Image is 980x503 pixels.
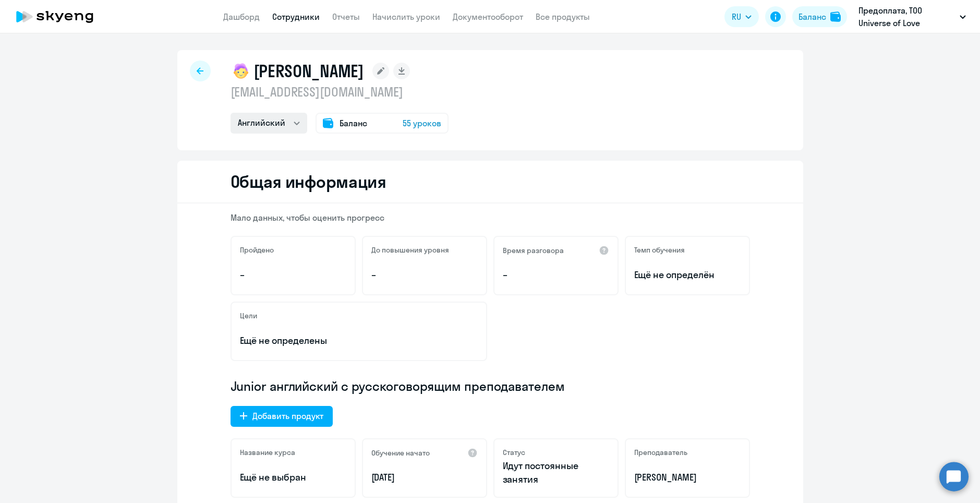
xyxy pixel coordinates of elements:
[536,11,590,22] a: Все продукты
[231,83,449,100] p: [EMAIL_ADDRESS][DOMAIN_NAME]
[240,448,295,457] h5: Название курса
[371,268,478,282] p: –
[634,471,741,484] p: [PERSON_NAME]
[503,268,609,282] p: –
[798,10,826,23] div: Баланс
[372,11,440,22] a: Начислить уроки
[240,471,346,484] p: Ещё не выбран
[453,11,523,22] a: Документооборот
[634,448,687,457] h5: Преподаватель
[240,334,478,348] p: Ещё не определены
[340,117,367,129] span: Баланс
[371,448,430,458] h5: Обучение начато
[853,4,971,29] button: Предоплата, ТОО Universe of Love (Универсе оф лове)
[634,245,685,255] h5: Темп обучения
[272,11,320,22] a: Сотрудники
[240,245,274,255] h5: Пройдено
[253,61,364,81] h1: [PERSON_NAME]
[231,406,333,427] button: Добавить продукт
[732,10,741,23] span: RU
[371,245,449,255] h5: До повышения уровня
[223,11,260,22] a: Дашборд
[240,268,346,282] p: –
[240,311,257,320] h5: Цели
[724,6,759,27] button: RU
[403,117,441,129] span: 55 уроков
[231,171,386,192] h2: Общая информация
[503,459,609,486] p: Идут постоянные занятия
[503,246,564,255] h5: Время разговора
[231,378,565,394] span: Junior английский с русскоговорящим преподавателем
[231,61,251,81] img: child
[371,471,478,484] p: [DATE]
[830,11,841,22] img: balance
[503,448,525,457] h5: Статус
[634,268,741,282] span: Ещё не определён
[332,11,360,22] a: Отчеты
[252,410,323,422] div: Добавить продукт
[231,212,750,223] p: Мало данных, чтобы оценить прогресс
[792,6,847,27] button: Балансbalance
[858,4,955,29] p: Предоплата, ТОО Universe of Love (Универсе оф лове)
